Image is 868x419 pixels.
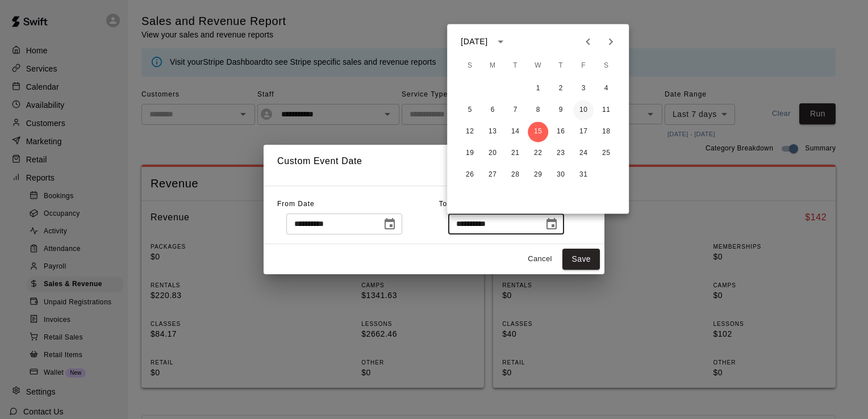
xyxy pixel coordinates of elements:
button: 30 [550,165,571,185]
button: 27 [482,165,503,185]
div: [DATE] [461,36,487,48]
button: Cancel [521,250,558,268]
button: calendar view is open, switch to year view [491,32,511,51]
button: Choose date, selected date is Oct 6, 2025 [378,213,401,236]
button: 13 [482,121,503,142]
button: 11 [596,100,616,120]
button: 7 [505,100,525,120]
span: Thursday [550,55,571,77]
button: 2 [550,78,571,99]
button: 26 [460,165,480,185]
button: 6 [482,100,503,120]
button: 12 [460,121,480,142]
button: 29 [528,165,548,185]
span: Saturday [596,55,616,77]
button: 5 [460,100,480,120]
button: 9 [550,100,571,120]
button: 3 [573,78,594,99]
button: 21 [505,143,525,164]
span: Sunday [460,55,480,77]
button: 15 [528,121,548,142]
span: Monday [482,55,503,77]
button: 10 [573,100,594,120]
span: Tuesday [505,55,525,77]
button: 4 [596,78,616,99]
button: 17 [573,121,594,142]
button: 19 [460,143,480,164]
button: 18 [596,121,616,142]
button: 31 [573,165,594,185]
button: Choose date, selected date is Oct 15, 2025 [540,213,563,236]
span: To Date [439,200,466,208]
button: 20 [482,143,503,164]
button: Previous month [577,30,599,53]
button: 25 [596,143,616,164]
button: Next month [599,30,622,53]
button: 8 [528,100,548,120]
h2: Custom Event Date [264,145,604,186]
button: 16 [550,121,571,142]
button: 28 [505,165,525,185]
button: Save [562,249,600,270]
button: 22 [528,143,548,164]
button: 24 [573,143,594,164]
button: 14 [505,121,525,142]
button: 23 [550,143,571,164]
span: From Date [277,200,315,208]
span: Wednesday [528,55,548,77]
span: Friday [573,55,594,77]
button: 1 [528,78,548,99]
